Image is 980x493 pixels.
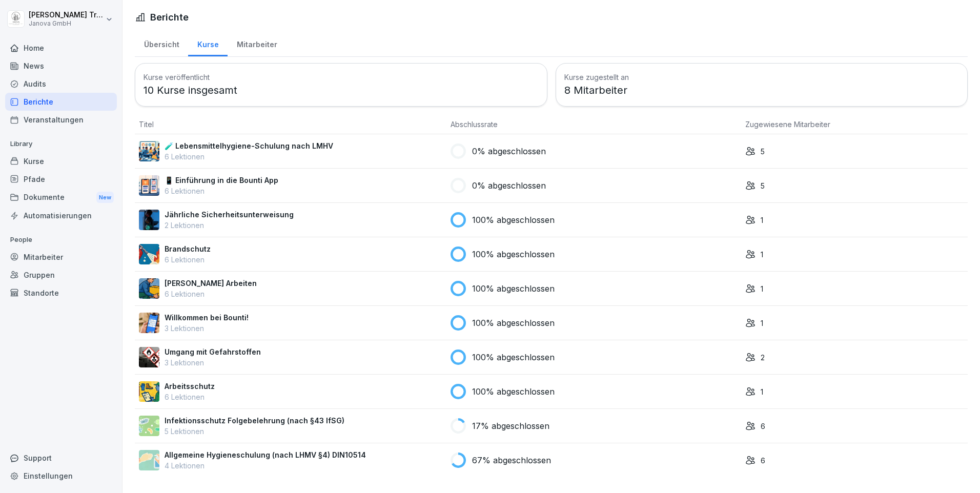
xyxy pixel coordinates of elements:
a: Automatisierungen [5,207,117,224]
p: 2 Lektionen [165,220,294,231]
p: 10 Kurse insgesamt [144,83,539,98]
p: 0% abgeschlossen [472,145,546,157]
p: 1 [761,318,763,328]
img: ro33qf0i8ndaw7nkfv0stvse.png [139,347,159,367]
img: b0iy7e1gfawqjs4nezxuanzk.png [139,244,159,264]
span: Titel [139,120,154,129]
img: lexopoti9mm3ayfs08g9aag0.png [139,210,159,230]
p: 5 Lektionen [165,426,344,437]
p: 6 [761,455,765,466]
p: Umgang mit Gefahrstoffen [165,346,261,357]
a: Kurse [5,152,117,170]
a: Gruppen [5,266,117,284]
p: Willkommen bei Bounti! [165,312,249,323]
a: News [5,57,117,75]
p: Arbeitsschutz [165,381,215,392]
a: DokumenteNew [5,188,117,207]
span: Zugewiesene Mitarbeiter [745,120,830,129]
p: 1 [761,283,763,294]
p: 67% abgeschlossen [472,454,551,466]
p: 1 [761,386,763,397]
img: bgsrfyvhdm6180ponve2jajk.png [139,381,159,402]
a: Veranstaltungen [5,111,117,129]
a: Audits [5,75,117,93]
p: 100% abgeschlossen [472,248,555,260]
p: 2 [761,352,765,363]
p: 📱 Einführung in die Bounti App [165,175,278,186]
div: New [96,192,114,203]
p: 100% abgeschlossen [472,351,555,363]
div: Dokumente [5,188,117,207]
h1: Berichte [150,10,189,24]
a: Übersicht [135,30,188,56]
a: Berichte [5,93,117,111]
p: 6 [761,421,765,432]
th: Abschlussrate [446,115,741,134]
p: Brandschutz [165,243,211,254]
p: 3 Lektionen [165,357,261,368]
a: Mitarbeiter [5,248,117,266]
p: 5 [761,146,765,157]
p: [PERSON_NAME] Arbeiten [165,278,257,289]
img: gxsnf7ygjsfsmxd96jxi4ufn.png [139,450,159,470]
p: 1 [761,215,763,225]
a: Home [5,39,117,57]
a: Pfade [5,170,117,188]
p: 17% abgeschlossen [472,420,549,432]
img: xh3bnih80d1pxcetv9zsuevg.png [139,313,159,333]
p: 1 [761,249,763,260]
p: 3 Lektionen [165,323,249,334]
p: 6 Lektionen [165,151,333,162]
img: tgff07aey9ahi6f4hltuk21p.png [139,416,159,436]
p: [PERSON_NAME] Trautmann [29,11,104,19]
p: 4 Lektionen [165,460,366,471]
p: Jährliche Sicherheitsunterweisung [165,209,294,220]
img: mi2x1uq9fytfd6tyw03v56b3.png [139,175,159,196]
p: 6 Lektionen [165,254,211,265]
p: 6 Lektionen [165,392,215,402]
p: Library [5,136,117,152]
p: 6 Lektionen [165,289,257,299]
p: 🧪 Lebensmittelhygiene-Schulung nach LMHV [165,140,333,151]
h3: Kurse zugestellt an [564,72,959,83]
p: Allgemeine Hygieneschulung (nach LHMV §4) DIN10514 [165,449,366,460]
a: Standorte [5,284,117,302]
h3: Kurse veröffentlicht [144,72,539,83]
p: 100% abgeschlossen [472,385,555,398]
p: 5 [761,180,765,191]
p: Janova GmbH [29,20,104,27]
p: 100% abgeschlossen [472,214,555,226]
div: Support [5,449,117,467]
img: h7jpezukfv8pwd1f3ia36uzh.png [139,141,159,161]
a: Kurse [188,30,228,56]
a: Einstellungen [5,467,117,485]
p: People [5,232,117,248]
p: 6 Lektionen [165,186,278,196]
p: 100% abgeschlossen [472,317,555,329]
p: Infektionsschutz Folgebelehrung (nach §43 IfSG) [165,415,344,426]
a: Mitarbeiter [228,30,286,56]
p: 100% abgeschlossen [472,282,555,295]
p: 8 Mitarbeiter [564,83,959,98]
img: ns5fm27uu5em6705ixom0yjt.png [139,278,159,299]
p: 0% abgeschlossen [472,179,546,192]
